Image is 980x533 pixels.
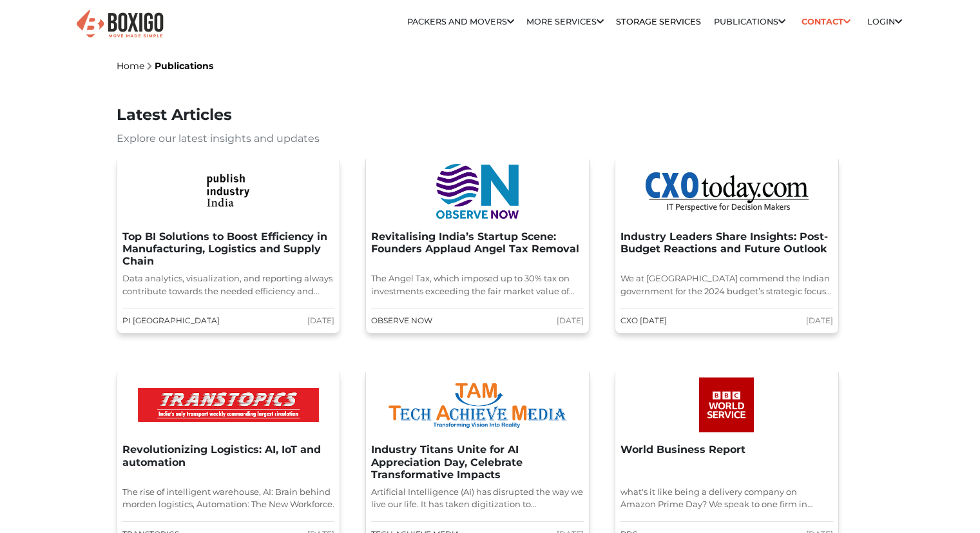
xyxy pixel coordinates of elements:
p: what's it like being a delivery company on Amazon Prime Day? We speak to one firm in [GEOGRAPHIC_... [620,486,833,511]
a: Packers and Movers [407,17,514,26]
img: Article Image [436,164,519,219]
h3: Industry Leaders Share Insights: Post-Budget Reactions and Future Outlook [620,230,833,268]
h3: World Business Report [620,443,833,481]
img: Article Image [644,171,810,212]
h3: Industry Titans Unite for AI Appreciation Day, Celebrate Transformative Impacts [371,443,584,481]
a: More services [526,17,604,26]
a: Article Image Industry Leaders Share Insights: Post-Budget Reactions and Future Outlook We at [GE... [615,159,839,334]
img: Article Image [138,388,318,422]
h2: Latest Articles [117,106,864,125]
span: [DATE] [806,315,833,327]
span: [DATE] [307,315,334,327]
a: Login [867,17,902,26]
a: Contact [798,12,855,32]
p: The Angel Tax, which imposed up to 30% tax on investments exceeding the fair market value of shar... [371,272,584,297]
img: Article Image [699,377,754,432]
a: Article Image Top BI Solutions to Boost Efficiency in Manufacturing, Logistics and Supply Chain D... [117,159,341,334]
p: Data analytics, visualization, and reporting always contribute towards the needed efficiency and ... [122,272,335,297]
img: Article Image [201,164,256,219]
p: Artificial Intelligence (AI) has disrupted the way we live our life. It has taken digitization to... [371,486,584,511]
span: CXO [DATE] [620,315,667,327]
p: We at [GEOGRAPHIC_DATA] commend the Indian government for the 2024 budget’s strategic focus on in... [620,272,833,297]
span: Observe Now [371,315,432,327]
p: Explore our latest insights and updates [117,131,864,146]
img: Boxigo [75,8,165,40]
a: Publications [155,60,213,72]
a: Publications [714,17,785,26]
span: Pi [GEOGRAPHIC_DATA] [122,315,220,327]
h3: Revitalising India’s Startup Scene: Founders Applaud Angel Tax Removal [371,230,584,268]
a: Home [117,60,144,72]
img: Article Image [387,381,568,428]
span: [DATE] [557,315,584,327]
a: Article Image Revitalising India’s Startup Scene: Founders Applaud Angel Tax Removal The Angel Ta... [365,159,590,334]
p: The rise of intelligent warehouse, AI: Brain behind morden logistics, Automation: The New Workforce. [122,486,335,511]
h3: Top BI Solutions to Boost Efficiency in Manufacturing, Logistics and Supply Chain [122,230,335,268]
h3: Revolutionizing Logistics: AI, IoT and automation [122,443,335,481]
a: Storage Services [616,17,701,26]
